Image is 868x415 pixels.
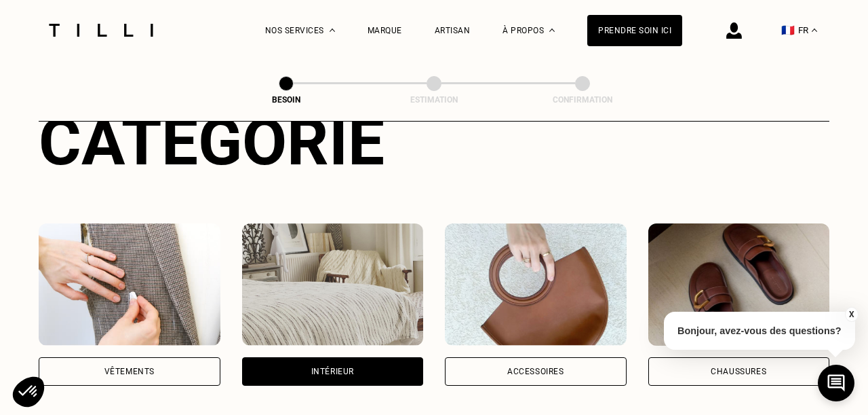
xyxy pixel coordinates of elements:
img: menu déroulant [812,29,817,32]
div: Accessoires [507,367,564,376]
img: icône connexion [726,22,742,39]
a: Marque [368,26,402,35]
img: Logo du service de couturière Tilli [44,24,158,37]
span: 🇫🇷 [781,24,795,37]
div: Intérieur [311,367,354,376]
p: Bonjour, avez-vous des questions? [664,312,855,350]
img: Menu déroulant à propos [549,29,555,32]
img: Menu déroulant [330,29,335,32]
img: Intérieur [242,223,424,346]
img: Vêtements [39,223,220,346]
div: Chaussures [711,367,766,376]
button: X [844,307,858,322]
img: Accessoires [445,223,627,346]
img: Chaussures [648,223,830,346]
div: Estimation [366,95,502,105]
a: Artisan [435,26,471,35]
a: Prendre soin ici [587,15,682,46]
div: Catégorie [39,104,829,180]
div: Vêtements [104,367,155,376]
div: Confirmation [515,95,650,105]
div: Besoin [218,95,354,105]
